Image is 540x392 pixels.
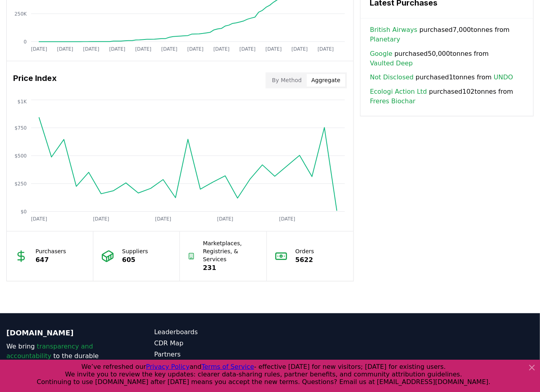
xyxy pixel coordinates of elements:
[161,46,177,52] tspan: [DATE]
[31,216,47,222] tspan: [DATE]
[292,46,308,52] tspan: [DATE]
[6,342,122,371] p: We bring to the durable carbon removal market
[155,216,171,222] tspan: [DATE]
[57,46,73,52] tspan: [DATE]
[370,35,400,44] a: Planetary
[370,87,427,97] a: Ecologi Action Ltd
[370,49,524,68] span: purchased 50,000 tonnes from
[13,73,57,89] h3: Price Index
[93,216,109,222] tspan: [DATE]
[83,46,99,52] tspan: [DATE]
[239,46,256,52] tspan: [DATE]
[122,256,148,265] p: 605
[203,264,258,273] p: 231
[154,328,270,337] a: Leaderboards
[154,350,270,360] a: Partners
[370,25,524,44] span: purchased 7,000 tonnes from
[494,73,513,83] a: UNDO
[14,153,27,159] tspan: $500
[267,74,307,87] button: By Method
[307,74,345,87] button: Aggregate
[203,240,258,264] p: Marketplaces, Registries, & Services
[296,256,314,265] p: 5622
[370,73,513,83] span: purchased 1 tonnes from
[213,46,230,52] tspan: [DATE]
[370,25,418,35] a: British Airways
[217,216,233,222] tspan: [DATE]
[266,46,282,52] tspan: [DATE]
[14,11,27,17] tspan: 250K
[18,99,27,104] tspan: $1K
[370,73,414,83] a: Not Disclosed
[370,87,524,106] span: purchased 102 tonnes from
[187,46,204,52] tspan: [DATE]
[135,46,152,52] tspan: [DATE]
[31,46,47,52] tspan: [DATE]
[21,209,27,215] tspan: $0
[14,181,27,187] tspan: $250
[370,97,416,106] a: Freres Biochar
[317,46,334,52] tspan: [DATE]
[370,49,392,59] a: Google
[370,59,413,68] a: Vaulted Deep
[6,343,93,360] span: transparency and accountability
[35,256,66,265] p: 647
[14,125,27,131] tspan: $750
[154,339,270,349] a: CDR Map
[279,216,296,222] tspan: [DATE]
[24,39,27,45] tspan: 0
[35,248,66,256] p: Purchasers
[6,328,122,339] p: [DOMAIN_NAME]
[109,46,126,52] tspan: [DATE]
[122,248,148,256] p: Suppliers
[296,248,314,256] p: Orders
